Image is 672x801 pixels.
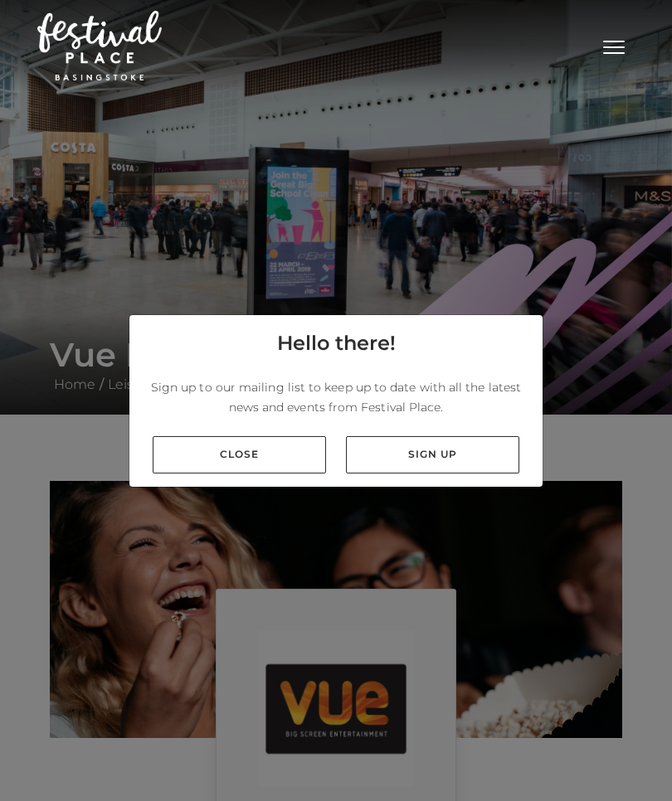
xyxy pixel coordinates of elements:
p: Sign up to our mailing list to keep up to date with all the latest news and events from Festival ... [143,377,529,417]
button: Toggle navigation [593,33,635,57]
img: Festival Place Logo [37,11,162,80]
h4: Hello there! [277,328,396,358]
a: Sign up [346,436,519,473]
a: Close [153,436,326,473]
